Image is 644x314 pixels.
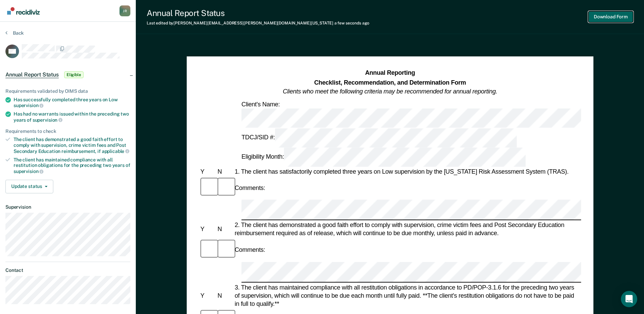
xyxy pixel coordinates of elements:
[14,103,43,108] span: supervision
[233,168,581,176] div: 1. The client has satisfactorily completed three years on Low supervision by the [US_STATE] Risk ...
[283,88,497,95] em: Clients who meet the following criteria may be recommended for annual reporting.
[14,169,43,174] span: supervision
[5,128,130,134] div: Requirements to check
[119,5,130,16] button: Profile dropdown button
[14,111,130,123] div: Has had no warrants issued within the preceding two years of
[216,168,233,176] div: N
[233,246,266,254] div: Comments:
[5,180,53,193] button: Update status
[147,8,369,18] div: Annual Report Status
[14,97,130,108] div: Has successfully completed three years on Low
[233,221,581,238] div: 2. The client has demonstrated a good faith effort to comply with supervision, crime victim fees ...
[33,117,62,123] span: supervision
[334,21,369,25] span: a few seconds ago
[216,292,233,300] div: N
[5,204,130,210] dt: Supervision
[102,149,129,154] span: applicable
[199,225,216,233] div: Y
[14,137,130,154] div: The client has demonstrated a good faith effort to comply with supervision, crime victim fees and...
[64,71,84,78] span: Eligible
[240,147,527,167] div: Eligibility Month:
[240,128,518,147] div: TDCJ/SID #:
[365,70,415,76] strong: Annual Reporting
[5,30,24,36] button: Back
[147,21,369,25] div: Last edited by [PERSON_NAME][EMAIL_ADDRESS][PERSON_NAME][DOMAIN_NAME][US_STATE]
[119,5,130,16] div: J R
[314,79,466,86] strong: Checklist, Recommendation, and Determination Form
[199,292,216,300] div: Y
[14,157,130,174] div: The client has maintained compliance with all restitution obligations for the preceding two years of
[199,168,216,176] div: Y
[5,88,130,94] div: Requirements validated by OIMS data
[216,225,233,233] div: N
[5,267,130,273] dt: Contact
[5,71,59,78] span: Annual Report Status
[233,283,581,308] div: 3. The client has maintained compliance with all restitution obligations in accordance to PD/POP-...
[588,11,633,22] button: Download Form
[233,184,266,192] div: Comments:
[621,291,637,307] div: Open Intercom Messenger
[7,7,40,15] img: Recidiviz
